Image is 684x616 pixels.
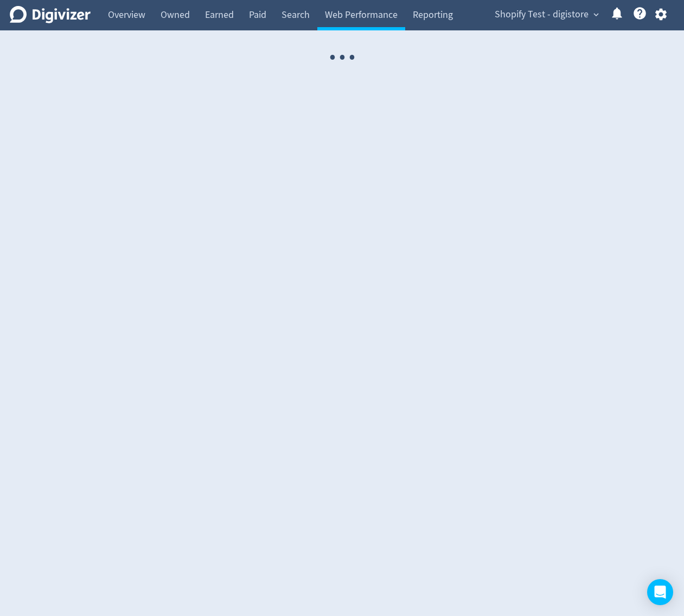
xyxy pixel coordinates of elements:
span: expand_more [591,10,601,20]
span: · [337,30,347,85]
span: · [347,30,357,85]
span: · [328,30,337,85]
div: Open Intercom Messenger [647,579,673,605]
span: Shopify Test - digistore [495,6,589,23]
button: Shopify Test - digistore [491,6,602,23]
